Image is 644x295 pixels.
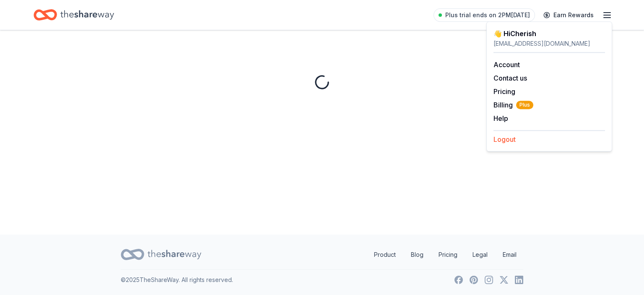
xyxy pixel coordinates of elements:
[445,10,530,20] span: Plus trial ends on 2PM[DATE]
[538,8,599,23] a: Earn Rewards
[121,275,233,285] p: © 2025 TheShareWay. All rights reserved.
[434,8,535,22] a: Plus trial ends on 2PM[DATE]
[432,246,464,263] a: Pricing
[493,113,508,123] button: Help
[493,100,533,110] span: Billing
[466,246,494,263] a: Legal
[493,60,520,69] a: Account
[493,39,605,49] div: [EMAIL_ADDRESS][DOMAIN_NAME]
[367,246,523,263] nav: quick links
[404,246,430,263] a: Blog
[367,246,402,263] a: Product
[496,246,523,263] a: Email
[493,73,527,83] button: Contact us
[493,29,605,39] div: 👋 Hi Cherish
[493,100,533,110] button: BillingPlus
[34,5,114,25] a: Home
[516,101,533,109] span: Plus
[493,134,516,144] button: Logout
[493,87,515,96] a: Pricing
